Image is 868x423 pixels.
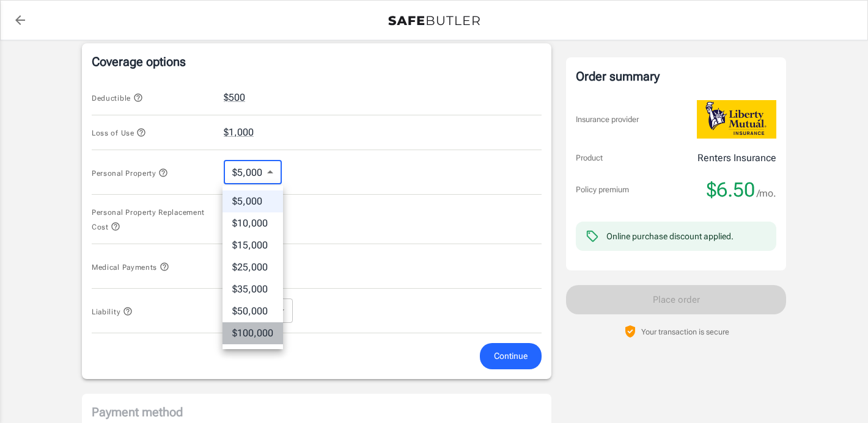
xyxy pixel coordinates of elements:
li: $35,000 [223,278,283,300]
li: $100,000 [223,322,283,344]
li: $50,000 [223,300,283,322]
li: $5,000 [223,190,283,212]
li: $15,000 [223,234,283,256]
li: $25,000 [223,256,283,278]
li: $10,000 [223,212,283,234]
